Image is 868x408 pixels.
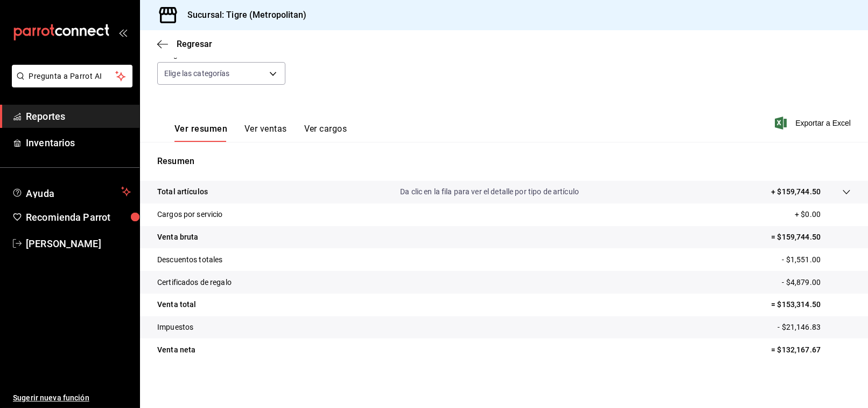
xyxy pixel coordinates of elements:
p: Total artículos [157,186,208,198]
button: Exportar a Excel [777,117,851,130]
p: Impuestos [157,322,193,333]
p: + $0.00 [795,209,851,220]
button: Ver cargos [304,124,347,142]
span: Ayuda [26,185,117,198]
span: Recomienda Parrot [26,210,131,225]
button: Ver resumen [174,124,227,142]
p: Certificados de regalo [157,277,232,288]
p: Venta total [157,299,196,310]
p: Descuentos totales [157,254,222,266]
p: = $159,744.50 [771,232,851,243]
h3: Sucursal: Tigre (Metropolitan) [179,9,306,22]
p: - $21,146.83 [778,322,851,333]
p: Cargos por servicio [157,209,223,220]
p: Resumen [157,155,851,168]
span: Pregunta a Parrot AI [29,71,116,82]
button: open_drawer_menu [118,28,127,37]
p: Da clic en la fila para ver el detalle por tipo de artículo [400,186,579,198]
p: = $153,314.50 [771,299,851,310]
button: Pregunta a Parrot AI [12,65,132,87]
a: Pregunta a Parrot AI [8,78,132,90]
p: = $132,167.67 [771,344,851,356]
p: - $4,879.00 [782,277,851,288]
span: Inventarios [26,135,131,150]
p: Venta bruta [157,232,198,243]
span: [PERSON_NAME] [26,236,131,251]
p: - $1,551.00 [782,254,851,266]
p: + $159,744.50 [771,186,821,198]
p: Venta neta [157,344,195,356]
span: Regresar [177,39,212,49]
span: Sugerir nueva función [13,392,131,404]
div: navigation tabs [174,124,347,142]
button: Regresar [157,39,212,49]
button: Ver ventas [244,124,287,142]
span: Elige las categorías [164,68,230,79]
span: Reportes [26,109,131,124]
